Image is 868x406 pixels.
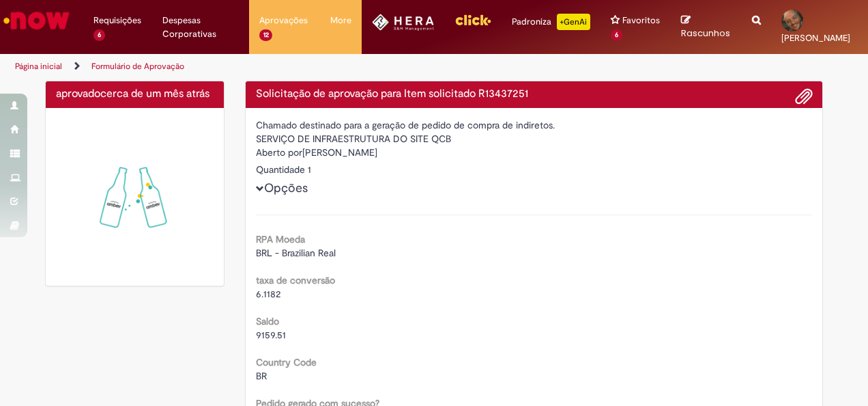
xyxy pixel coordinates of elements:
span: More [330,14,351,27]
img: click_logo_yellow_360x200.png [454,10,491,30]
a: Página inicial [15,61,62,72]
img: HeraLogo.png [372,14,434,31]
span: 6 [93,29,105,41]
span: Favoritos [622,14,660,27]
img: sucesso_1.gif [56,118,214,276]
span: Aprovações [259,14,308,27]
a: Formulário de Aprovação [91,61,184,72]
div: Chamado destinado para a geração de pedido de compra de indiretos. [256,118,813,132]
time: 21/08/2025 16:18:06 [100,87,209,100]
div: SERVIÇO DE INFRAESTRUTURA DO SITE QCB [256,132,813,146]
b: RPA Moeda [256,233,305,245]
span: 9159.51 [256,329,286,341]
span: [PERSON_NAME] [781,32,850,44]
div: Quantidade 1 [256,163,813,176]
a: Rascunhos [681,14,732,40]
span: Despesas Corporativas [162,14,239,41]
span: 12 [259,29,273,41]
span: cerca de um mês atrás [100,87,209,100]
span: Rascunhos [681,27,730,40]
ul: Trilhas de página [10,54,568,79]
h4: Solicitação de aprovação para Item solicitado R13437251 [256,88,813,100]
span: BRL - Brazilian Real [256,247,336,259]
b: Saldo [256,315,279,327]
span: Requisições [93,14,141,27]
b: taxa de conversão [256,274,335,286]
b: Country Code [256,356,317,368]
img: ServiceNow [1,7,72,34]
h4: aprovado [56,88,214,100]
p: +GenAi [557,14,590,30]
label: Aberto por [256,146,302,159]
div: [PERSON_NAME] [256,146,813,163]
div: Padroniza [512,14,590,30]
span: 6 [611,29,622,41]
span: BR [256,370,267,382]
span: 6.1182 [256,288,280,300]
